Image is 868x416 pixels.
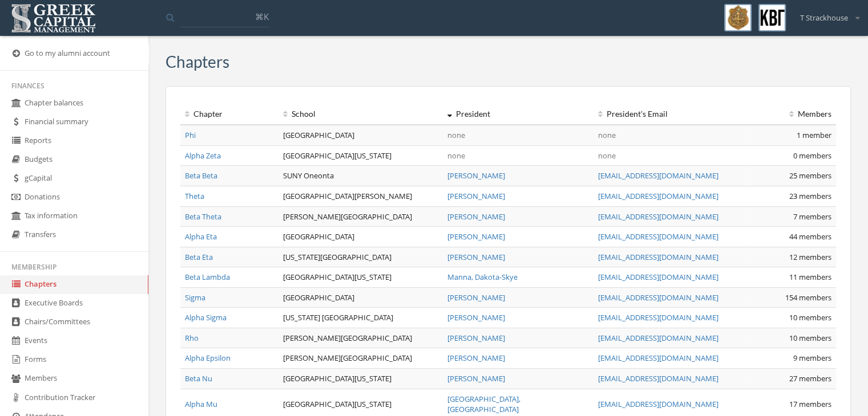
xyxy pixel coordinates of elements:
[789,333,831,343] span: 10 members
[800,13,848,23] span: T Strackhouse
[785,292,831,303] span: 154 members
[598,150,616,161] span: none
[598,231,718,242] a: [EMAIL_ADDRESS][DOMAIN_NAME]
[278,287,442,308] td: [GEOGRAPHIC_DATA]
[447,170,505,181] a: [PERSON_NAME]
[278,267,442,288] td: [GEOGRAPHIC_DATA][US_STATE]
[793,353,831,363] span: 9 members
[447,252,505,262] a: [PERSON_NAME]
[447,333,505,343] a: [PERSON_NAME]
[789,252,831,262] span: 12 members
[447,312,505,323] a: [PERSON_NAME]
[789,231,831,242] span: 44 members
[185,130,196,140] a: Phi
[789,170,831,181] span: 25 members
[447,353,505,363] a: [PERSON_NAME]
[278,247,442,267] td: [US_STATE][GEOGRAPHIC_DATA]
[185,353,231,363] a: Alpha Epsilon
[447,108,589,120] div: President
[793,211,831,222] span: 7 members
[598,170,718,181] a: [EMAIL_ADDRESS][DOMAIN_NAME]
[447,272,518,282] a: Manna, Dakota-Skye
[789,373,831,384] span: 27 members
[447,150,465,161] span: none
[185,170,217,181] a: Beta Beta
[185,399,217,409] a: Alpha Mu
[278,166,442,186] td: SUNY Oneonta
[789,272,831,282] span: 11 members
[278,308,442,328] td: [US_STATE] [GEOGRAPHIC_DATA]
[185,231,217,242] a: Alpha Eta
[185,150,221,161] a: Alpha Zeta
[278,145,442,166] td: [GEOGRAPHIC_DATA][US_STATE]
[185,252,213,262] a: Beta Eta
[185,333,199,343] a: Rho
[797,130,831,140] span: 1 member
[598,191,718,201] a: [EMAIL_ADDRESS][DOMAIN_NAME]
[598,272,718,282] a: [EMAIL_ADDRESS][DOMAIN_NAME]
[447,130,465,140] span: none
[165,53,229,71] h3: Chapters
[447,394,520,415] a: [GEOGRAPHIC_DATA], [GEOGRAPHIC_DATA]
[598,312,718,323] a: [EMAIL_ADDRESS][DOMAIN_NAME]
[185,272,230,282] a: Beta Lambda
[185,292,205,303] a: Sigma
[447,211,505,222] a: [PERSON_NAME]
[789,399,831,409] span: 17 members
[598,353,718,363] a: [EMAIL_ADDRESS][DOMAIN_NAME]
[278,328,442,348] td: [PERSON_NAME][GEOGRAPHIC_DATA]
[278,125,442,145] td: [GEOGRAPHIC_DATA]
[278,227,442,247] td: [GEOGRAPHIC_DATA]
[749,108,831,120] div: Members
[447,292,505,303] a: [PERSON_NAME]
[598,399,718,409] a: [EMAIL_ADDRESS][DOMAIN_NAME]
[598,292,718,303] a: [EMAIL_ADDRESS][DOMAIN_NAME]
[447,373,505,384] a: [PERSON_NAME]
[598,333,718,343] a: [EMAIL_ADDRESS][DOMAIN_NAME]
[598,211,718,222] a: [EMAIL_ADDRESS][DOMAIN_NAME]
[598,373,718,384] a: [EMAIL_ADDRESS][DOMAIN_NAME]
[598,130,616,140] span: none
[185,211,221,222] a: Beta Theta
[185,108,274,120] div: Chapter
[278,186,442,206] td: [GEOGRAPHIC_DATA][PERSON_NAME]
[185,191,204,201] a: Theta
[789,312,831,323] span: 10 members
[278,348,442,369] td: [PERSON_NAME][GEOGRAPHIC_DATA]
[447,231,505,242] a: [PERSON_NAME]
[789,191,831,201] span: 23 members
[447,191,505,201] a: [PERSON_NAME]
[278,206,442,227] td: [PERSON_NAME][GEOGRAPHIC_DATA]
[598,252,718,262] a: [EMAIL_ADDRESS][DOMAIN_NAME]
[598,108,740,120] div: President 's Email
[255,11,269,22] span: ⌘K
[793,150,831,161] span: 0 members
[278,369,442,389] td: [GEOGRAPHIC_DATA][US_STATE]
[185,312,227,323] a: Alpha Sigma
[185,373,212,384] a: Beta Nu
[793,4,859,23] div: T Strackhouse
[283,108,438,120] div: School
